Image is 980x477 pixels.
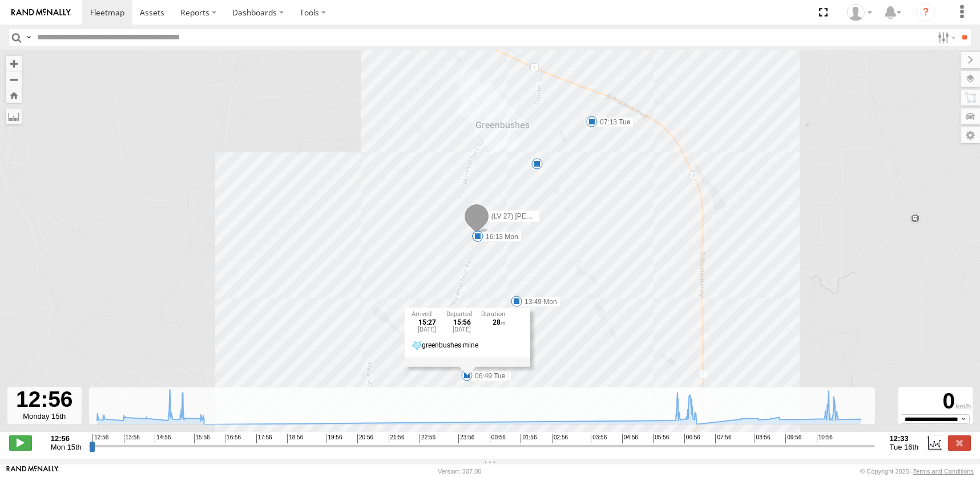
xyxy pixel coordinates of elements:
span: 18:56 [287,434,303,443]
span: 17:56 [256,434,272,443]
label: Map Settings [961,127,980,143]
div: 9 [531,158,543,169]
span: (LV 27) [PERSON_NAME] [491,212,571,220]
span: 28 [492,318,505,326]
span: 23:56 [458,434,474,443]
label: Search Filter Options [933,29,958,46]
a: Terms and Conditions [913,468,974,475]
span: 03:56 [591,434,607,443]
span: 05:56 [653,434,669,443]
span: 10:56 [817,434,833,443]
label: 06:49 Tue [467,371,509,381]
strong: 12:56 [51,434,82,443]
label: Close [948,435,971,450]
span: 01:56 [521,434,537,443]
div: 15:56 [446,319,477,326]
button: Zoom out [6,71,22,87]
span: 04:56 [622,434,638,443]
span: 21:56 [389,434,405,443]
label: Play/Stop [9,435,32,450]
span: 16:56 [225,434,241,443]
span: 15:56 [194,434,210,443]
span: 07:56 [715,434,731,443]
span: 19:56 [326,434,342,443]
div: [DATE] [446,327,477,334]
span: Tue 16th Sep 2025 [890,443,919,451]
span: 14:56 [155,434,171,443]
div: [DATE] [411,327,442,334]
span: 00:56 [490,434,506,443]
label: Measure [6,108,22,124]
button: Zoom Home [6,87,22,103]
button: Zoom in [6,56,22,71]
img: rand-logo.svg [11,9,71,17]
span: 13:56 [124,434,140,443]
div: © Copyright 2025 - [860,468,974,475]
span: 12:56 [92,434,108,443]
label: 15:27 Mon [467,371,511,381]
label: Search Query [24,29,33,46]
label: 16:13 Mon [478,232,522,242]
div: 0 [900,389,971,414]
label: 07:13 Tue [592,117,634,127]
span: 09:56 [785,434,801,443]
span: 20:56 [357,434,373,443]
div: Version: 307.00 [438,468,481,475]
label: 13:49 Mon [517,297,560,307]
span: 08:56 [755,434,771,443]
strong: 12:33 [890,434,919,443]
a: Visit our Website [6,466,59,477]
span: Mon 15th Sep 2025 [51,443,82,451]
span: 02:56 [552,434,568,443]
div: greenbushes mine [421,342,523,349]
span: 22:56 [420,434,435,443]
div: 15:27 [411,319,442,326]
div: Sandra Machin [843,4,876,21]
i: ? [917,3,935,22]
span: 06:56 [684,434,700,443]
